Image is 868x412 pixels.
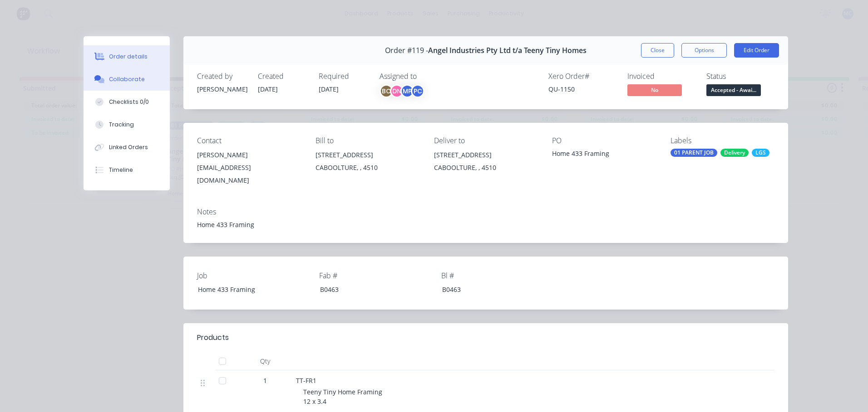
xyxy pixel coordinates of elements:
div: [PERSON_NAME] [197,84,247,94]
div: Deliver to [434,136,538,145]
button: Timeline [84,159,170,181]
span: Angel Industries Pty Ltd t/a Teeny Tiny Homes [428,46,587,55]
div: Status [706,72,774,81]
div: Contact [197,136,301,145]
span: Order #119 - [385,46,428,55]
button: Linked Orders [84,136,170,159]
div: LGS [752,149,769,157]
div: Tracking [109,121,134,129]
div: Notes [197,208,774,216]
div: QU-1150 [548,84,616,94]
div: CABOOLTURE, , 4510 [316,161,419,174]
button: Tracking [84,113,170,136]
div: Checklists 0/0 [109,98,149,106]
span: No [627,84,682,96]
div: [PERSON_NAME] [197,149,301,161]
div: Order details [109,53,148,61]
div: CABOOLTURE, , 4510 [434,161,538,174]
div: Qty [238,352,292,370]
div: Home 433 Framing [197,220,774,229]
label: Fab # [319,270,433,281]
div: Invoiced [627,72,695,81]
div: Required [319,72,369,81]
div: MP [400,84,414,98]
span: TT-FR1 [296,376,316,385]
div: Assigned to [380,72,470,81]
div: [STREET_ADDRESS]CABOOLTURE, , 4510 [316,149,419,178]
div: B0463 [313,283,426,296]
div: Home 433 Framing [552,149,656,161]
div: BC [380,84,393,98]
div: DN [390,84,404,98]
button: BCDNMPPC [380,84,424,98]
span: [DATE] [319,85,339,93]
button: Edit Order [734,43,779,58]
div: Bill to [316,136,419,145]
span: 1 [263,376,267,385]
div: Linked Orders [109,143,148,151]
div: PO [552,136,656,145]
div: Labels [671,136,774,145]
div: 01 PARENT JOB [671,149,717,157]
div: [PERSON_NAME][EMAIL_ADDRESS][DOMAIN_NAME] [197,149,301,187]
div: Created by [197,72,247,81]
button: Options [681,43,727,58]
div: Timeline [109,166,133,174]
div: Home 433 Framing [191,283,304,296]
span: Accepted - Awai... [706,84,761,96]
div: [EMAIL_ADDRESS][DOMAIN_NAME] [197,161,301,187]
div: Products [197,332,229,343]
button: Close [641,43,674,58]
span: [DATE] [258,85,278,93]
span: Teeny Tiny Home Framing 12 x 3.4 [303,388,382,406]
div: Xero Order # [548,72,616,81]
div: B0463 [435,283,548,296]
button: Order details [84,45,170,68]
button: Collaborate [84,68,170,91]
div: PC [411,84,424,98]
div: Collaborate [109,75,145,83]
label: Job [197,270,311,281]
div: Created [258,72,308,81]
div: Delivery [720,149,749,157]
button: Accepted - Awai... [706,84,761,98]
div: [STREET_ADDRESS]CABOOLTURE, , 4510 [434,149,538,178]
div: [STREET_ADDRESS] [316,149,419,161]
button: Checklists 0/0 [84,91,170,113]
label: Bl # [441,270,555,281]
div: [STREET_ADDRESS] [434,149,538,161]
